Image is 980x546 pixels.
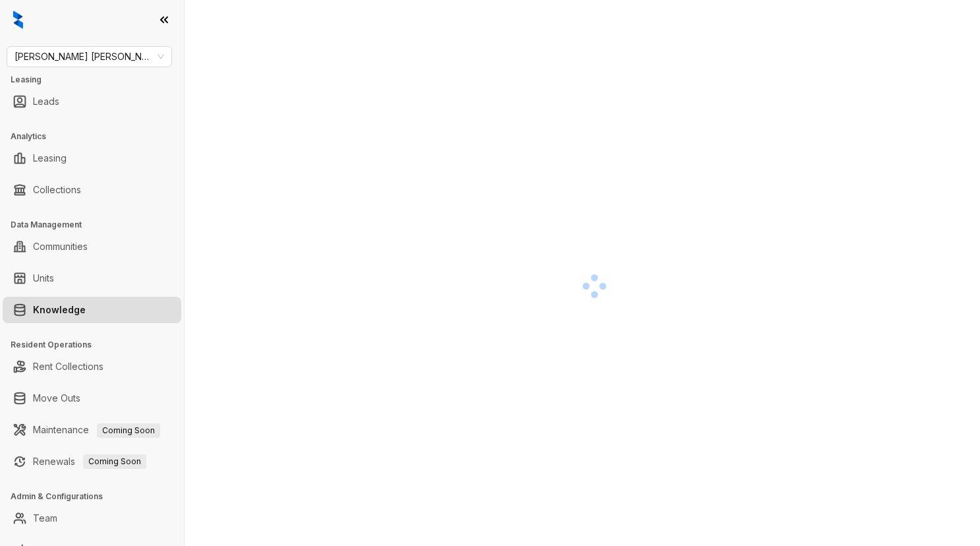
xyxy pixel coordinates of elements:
h3: Leasing [11,74,184,86]
span: Coming Soon [97,423,160,438]
a: Collections [33,177,81,203]
span: Gates Hudson [14,47,164,67]
li: Team [3,505,181,531]
a: Move Outs [33,385,80,411]
li: Units [3,265,181,291]
h3: Resident Operations [11,339,184,351]
li: Communities [3,233,181,260]
img: logo [13,11,23,29]
li: Rent Collections [3,353,181,380]
a: RenewalsComing Soon [33,448,146,475]
a: Team [33,505,57,531]
a: Knowledge [33,297,86,323]
a: Rent Collections [33,353,103,380]
a: Leasing [33,145,67,171]
a: Communities [33,233,88,260]
li: Leads [3,88,181,115]
a: Units [33,265,54,291]
li: Renewals [3,448,181,475]
li: Move Outs [3,385,181,411]
li: Knowledge [3,297,181,323]
span: Coming Soon [83,454,146,469]
li: Collections [3,177,181,203]
h3: Data Management [11,219,184,231]
li: Leasing [3,145,181,171]
h3: Admin & Configurations [11,491,184,502]
a: Leads [33,88,59,115]
h3: Analytics [11,131,184,142]
li: Maintenance [3,417,181,443]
